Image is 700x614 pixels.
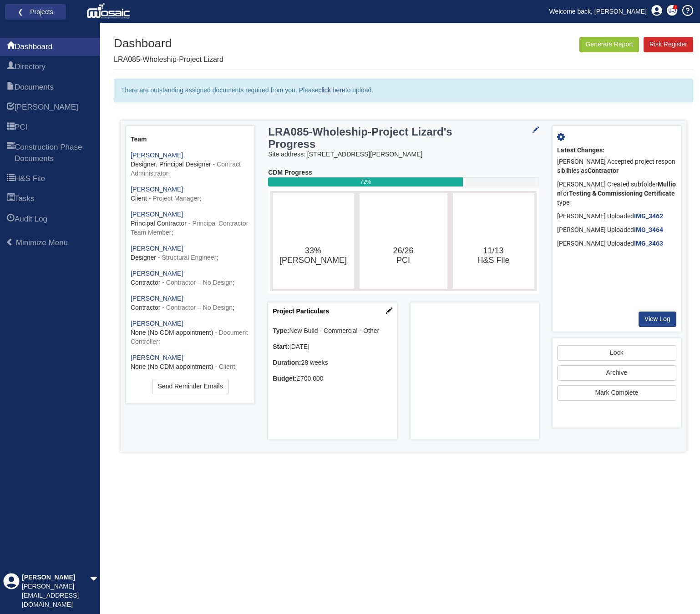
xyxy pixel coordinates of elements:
[131,304,160,311] span: Contractor
[131,354,183,361] a: [PERSON_NAME]
[15,214,47,225] span: Audit Log
[273,327,392,336] div: New Build - Commercial - Other
[131,186,183,193] a: [PERSON_NAME]
[634,212,663,220] a: IMG_3462
[15,173,45,184] span: H&S File
[215,363,235,370] span: - Client
[149,195,199,202] span: - Project Manager
[131,329,248,345] span: - Document Controller
[131,279,160,286] span: Contractor
[7,62,15,73] span: Directory
[15,142,93,164] span: Construction Phase Documents
[7,102,15,113] span: HARI
[273,358,392,367] div: 28 weeks
[7,174,15,185] span: H&S File
[634,226,663,233] a: IMG_3464
[131,151,183,159] a: [PERSON_NAME]
[131,269,250,287] div: ;
[162,279,233,286] span: - Contractor – No Design
[131,295,183,302] a: [PERSON_NAME]
[162,304,233,311] span: - Contractor – No Design
[318,86,345,94] a: click here
[273,342,392,352] div: [DATE]
[477,246,509,265] text: 11/13
[644,37,693,52] a: Risk Register
[7,122,15,133] span: PCI
[557,365,676,381] button: Archive
[557,223,676,237] div: [PERSON_NAME] Uploaded
[15,193,34,204] span: Tasks
[131,319,250,347] div: ;
[131,220,248,236] span: - Principal Contractor Team Member
[268,150,539,159] div: Site address: [STREET_ADDRESS][PERSON_NAME]
[7,194,15,205] span: Tasks
[579,37,639,52] button: Generate Report
[411,302,539,439] div: Project Location
[543,5,654,18] a: Welcome back, [PERSON_NAME]
[275,196,351,287] svg: 33%​HARI
[279,256,347,265] tspan: [PERSON_NAME]
[557,181,676,197] b: Mullion
[557,237,676,251] div: [PERSON_NAME] Uploaded
[11,6,60,18] a: ❮ Projects
[396,256,410,265] tspan: PCI
[131,254,156,261] span: Designer
[477,256,509,265] tspan: H&S File
[131,363,213,370] span: None (No CDM appointment)
[15,82,54,93] span: Documents
[7,42,15,53] span: Dashboard
[268,168,539,177] div: CDM Progress
[639,312,676,327] a: View Log
[268,177,463,186] div: 72%
[15,122,27,133] span: PCI
[7,142,15,165] span: Construction Phase Documents
[6,238,14,246] span: Minimize Menu
[131,329,213,336] span: None (No CDM appointment)
[131,210,250,237] div: ;
[114,79,693,102] div: There are outstanding assigned documents required from you. Please to upload.
[16,238,68,247] span: Minimize Menu
[114,55,223,65] p: LRA085-Wholeship-Project Lizard
[15,102,78,113] span: HARI
[114,37,223,50] h1: Dashboard
[362,196,445,287] svg: 26/26​PCI
[557,178,676,210] div: [PERSON_NAME] Created subfolder for type
[131,211,183,218] a: [PERSON_NAME]
[131,245,183,252] a: [PERSON_NAME]
[279,246,347,265] text: 33%
[131,270,183,277] a: [PERSON_NAME]
[3,573,20,609] div: Profile
[569,190,675,197] b: Testing & Commissioning Certificate
[22,582,90,609] div: [PERSON_NAME][EMAIL_ADDRESS][DOMAIN_NAME]
[152,379,229,394] a: Send Reminder Emails
[131,161,211,168] span: Designer, Principal Designer
[273,327,289,334] b: Type:
[588,167,619,174] b: Contractor
[131,195,147,202] span: Client
[273,375,297,382] b: Budget:
[273,359,301,366] b: Duration:
[86,2,132,20] img: logo_white.png
[22,573,90,582] div: [PERSON_NAME]
[273,307,329,315] a: Project Particulars
[131,151,250,178] div: ;
[7,214,15,225] span: Audit Log
[634,240,663,247] a: IMG_3463
[131,185,250,203] div: ;
[273,374,392,383] div: £700,000
[131,320,183,327] a: [PERSON_NAME]
[15,41,52,52] span: Dashboard
[268,126,491,150] h3: LRA085-Wholeship-Project Lizard's Progress
[158,254,216,261] span: - Structural Engineer
[131,353,250,372] div: ;
[131,244,250,262] div: ;
[557,155,676,178] div: [PERSON_NAME] Accepted project responsibilities as
[131,220,187,227] span: Principal Contractor
[557,146,676,155] div: Latest Changes:
[7,82,15,93] span: Documents
[557,345,676,361] a: Lock
[131,294,250,312] div: ;
[557,385,676,401] a: Mark Complete
[455,196,532,287] svg: 11/13​H&S File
